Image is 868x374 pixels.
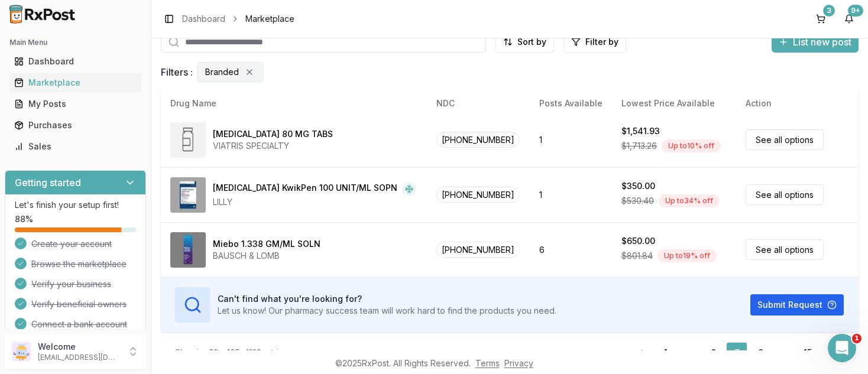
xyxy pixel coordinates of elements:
[31,318,127,330] span: Connect a bank account
[14,119,137,131] div: Purchases
[621,250,653,262] span: $801.84
[621,125,660,137] div: $1,541.93
[797,342,818,363] a: 15
[14,98,137,110] div: My Posts
[38,341,120,353] p: Welcome
[530,112,613,167] td: 1
[175,347,288,359] div: Showing 91 to 105 of 216 entries
[31,278,111,290] span: Verify your business
[170,122,206,158] img: Lipitor 80 MG TABS
[170,177,206,213] img: Lyumjev KwikPen 100 UNIT/ML SOPN
[750,342,771,363] a: 8
[746,184,824,205] a: See all options
[811,9,830,28] button: 3
[702,342,724,363] a: 6
[530,167,613,222] td: 1
[772,37,859,49] a: List new post
[726,342,747,363] a: 7
[5,73,146,92] button: Marketplace
[612,89,736,118] th: Lowest Price Available
[5,116,146,135] button: Purchases
[848,5,863,17] div: 9+
[213,250,320,262] div: BAUSCH & LOMB
[38,353,120,362] p: [EMAIL_ADDRESS][DOMAIN_NAME]
[629,342,653,363] a: Go to previous page
[5,5,80,24] img: RxPost Logo
[563,31,626,53] button: Filter by
[621,195,654,207] span: $530.40
[517,36,546,48] span: Sort by
[772,31,859,53] button: List new post
[662,139,721,152] div: Up to 10 % off
[31,298,127,310] span: Verify beneficial owners
[840,9,859,28] button: 9+
[436,132,520,148] span: [PHONE_NUMBER]
[218,293,556,305] h3: Can't find what you're looking for?
[495,31,554,53] button: Sort by
[182,13,294,25] nav: breadcrumb
[12,342,31,361] img: User avatar
[655,342,676,363] a: 1
[5,52,146,71] button: Dashboard
[436,242,520,258] span: [PHONE_NUMBER]
[31,258,127,270] span: Browse the marketplace
[245,13,294,25] span: Marketplace
[746,129,824,150] a: See all options
[9,136,141,157] a: Sales
[5,137,146,156] button: Sales
[9,72,141,93] a: Marketplace
[213,238,320,250] div: Miebo 1.338 GM/ML SOLN
[621,140,657,152] span: $1,713.26
[218,305,556,317] p: Let us know! Our pharmacy success team will work hard to find the products you need.
[213,196,416,208] div: LILLY
[9,93,141,115] a: My Posts
[736,89,859,118] th: Action
[170,232,206,268] img: Miebo 1.338 GM/ML SOLN
[475,358,500,368] a: Terms
[621,235,655,247] div: $650.00
[750,294,844,316] button: Submit Request
[9,51,141,72] a: Dashboard
[828,334,856,362] iframe: Intercom live chat
[9,115,141,136] a: Purchases
[14,77,137,89] div: Marketplace
[31,238,112,250] span: Create your account
[14,141,137,152] div: Sales
[658,249,717,262] div: Up to 19 % off
[821,342,844,363] a: Go to next page
[15,175,81,190] h3: Getting started
[213,182,397,196] div: [MEDICAL_DATA] KwikPen 100 UNIT/ML SOPN
[244,66,255,78] button: Remove Branded filter
[205,66,239,78] span: Branded
[530,89,613,118] th: Posts Available
[629,342,844,363] nav: pagination
[9,38,141,47] h2: Main Menu
[14,56,137,67] div: Dashboard
[15,213,33,225] span: 88 %
[823,5,835,17] div: 3
[15,199,136,211] p: Let's finish your setup first!
[659,194,720,207] div: Up to 34 % off
[436,187,520,203] span: [PHONE_NUMBER]
[182,13,225,25] a: Dashboard
[161,65,193,79] span: Filters :
[793,35,851,49] span: List new post
[746,239,824,260] a: See all options
[427,89,530,118] th: NDC
[852,334,861,343] span: 1
[213,140,333,152] div: VIATRIS SPECIALTY
[161,89,427,118] th: Drug Name
[530,222,613,277] td: 6
[621,180,655,192] div: $350.00
[5,95,146,113] button: My Posts
[585,36,618,48] span: Filter by
[213,128,333,140] div: [MEDICAL_DATA] 80 MG TABS
[504,358,533,368] a: Privacy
